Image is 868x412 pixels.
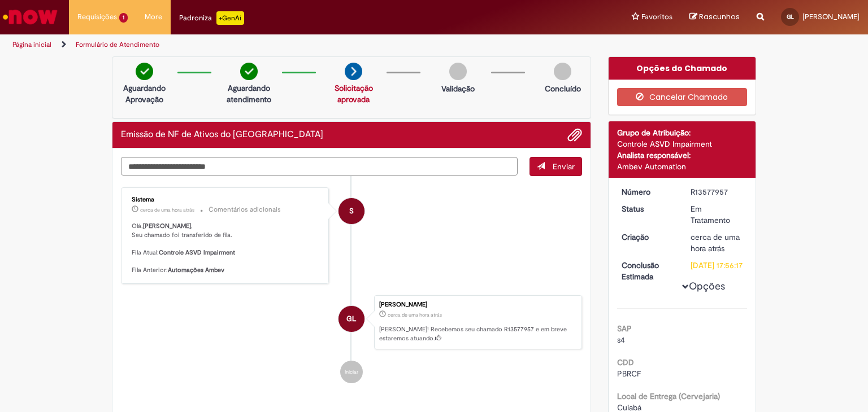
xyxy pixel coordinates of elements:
[338,198,364,224] div: System
[136,63,153,80] img: check-circle-green.png
[691,231,743,254] div: 29/09/2025 15:56:14
[617,88,748,106] button: Cancelar Chamado
[567,128,582,142] button: Adicionar anexos
[613,203,683,214] dt: Status
[613,231,683,243] dt: Criação
[388,312,442,318] time: 29/09/2025 15:56:14
[617,391,720,401] b: Local de Entrega (Cervejaria)
[119,13,128,23] span: 1
[76,40,159,49] a: Formulário de Atendimento
[617,127,748,138] div: Grupo de Atribuição:
[691,232,740,253] time: 29/09/2025 15:56:14
[617,369,641,379] span: PBRCF
[617,323,632,334] b: SAP
[12,40,51,49] a: Página inicial
[159,248,235,257] b: Controle ASVD Impairment
[121,295,582,349] li: GABRIELLE LIMA
[121,157,518,176] textarea: Digite sua mensagem aqui...
[216,11,244,25] p: +GenAi
[346,305,356,332] span: GL
[613,186,683,198] dt: Número
[121,176,582,395] ul: Histórico de tíquete
[617,161,748,172] div: Ambev Automation
[77,11,117,23] span: Requisições
[140,207,194,213] span: cerca de uma hora atrás
[691,260,743,271] div: [DATE] 17:56:17
[691,203,743,226] div: Em Tratamento
[691,232,740,253] span: cerca de uma hora atrás
[132,196,320,203] div: Sistema
[132,222,320,275] p: Olá, , Seu chamado foi transferido de fila. Fila Atual: Fila Anterior:
[168,266,224,274] b: Automações Ambev
[530,157,582,176] button: Enviar
[240,63,258,80] img: check-circle-green.png
[179,11,244,25] div: Padroniza
[699,11,740,22] span: Rascunhos
[335,83,373,104] a: Solicitação aprovada
[379,325,576,343] p: [PERSON_NAME]! Recebemos seu chamado R13577957 e em breve estaremos atuando.
[617,357,634,367] b: CDD
[641,11,672,23] span: Favoritos
[349,198,354,225] span: S
[8,34,570,55] ul: Trilhas de página
[617,138,748,150] div: Controle ASVD Impairment
[617,150,748,161] div: Analista responsável:
[145,11,162,23] span: More
[553,161,575,172] span: Enviar
[222,82,276,105] p: Aguardando atendimento
[1,6,59,28] img: ServiceNow
[388,312,442,318] span: cerca de uma hora atrás
[545,83,581,94] p: Concluído
[609,57,756,80] div: Opções do Chamado
[554,63,571,80] img: img-circle-grey.png
[345,63,362,80] img: arrow-next.png
[209,205,281,214] small: Comentários adicionais
[441,83,475,94] p: Validação
[617,335,625,345] span: s4
[802,12,860,21] span: [PERSON_NAME]
[143,222,191,230] b: [PERSON_NAME]
[689,12,740,23] a: Rascunhos
[449,63,467,80] img: img-circle-grey.png
[613,260,683,282] dt: Conclusão Estimada
[121,130,323,140] h2: Emissão de NF de Ativos do ASVD Histórico de tíquete
[117,82,172,105] p: Aguardando Aprovação
[787,13,794,20] span: GL
[140,207,194,213] time: 29/09/2025 15:56:19
[338,306,364,332] div: GABRIELLE LIMA
[691,186,743,198] div: R13577957
[379,301,576,308] div: [PERSON_NAME]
